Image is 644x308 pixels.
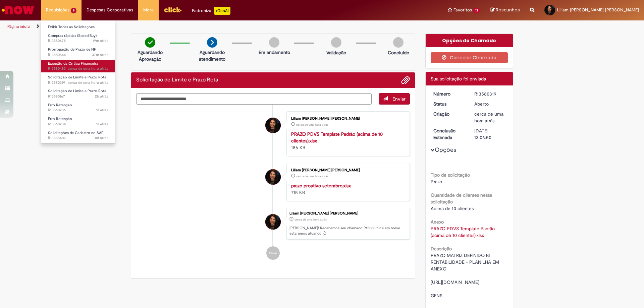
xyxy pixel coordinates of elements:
[431,76,486,82] span: Sua solicitação foi enviada
[269,37,279,48] img: img-circle-grey.png
[496,7,520,13] span: Rascunhos
[474,90,505,97] div: R13580319
[265,169,281,185] div: Liliam Karla Kupfer Jose
[291,183,351,189] a: prazo proativo setembro.xlsx
[93,38,108,43] span: 19m atrás
[1,3,35,17] img: ServiceNow
[41,87,115,100] a: Aberto R13580167 : Solicitação de Limite e Prazo Rota
[291,182,403,196] div: 715 KB
[41,74,115,86] a: Aberto R13580319 : Solicitação de Limite e Prazo Rota
[265,118,281,133] div: Liliam Karla Kupfer Jose
[95,108,108,113] span: 7d atrás
[431,192,492,205] b: Quantidade de clientes nessa solicitação
[474,111,503,124] time: 30/09/2025 10:06:46
[48,47,96,52] span: Prorrogação de Prazo de NF
[428,111,470,117] dt: Criação
[41,102,115,114] a: Aberto R13560236 : Erro Retenção
[145,37,155,48] img: check-circle-green.png
[196,49,228,62] p: Aguardando atendimento
[48,75,106,80] span: Solicitação de Limite e Prazo Rota
[331,37,341,48] img: img-circle-grey.png
[431,205,474,211] span: Acima de 10 clientes
[474,127,505,141] div: [DATE] 13:06:50
[296,174,328,178] time: 30/09/2025 10:04:55
[428,101,470,107] dt: Status
[136,77,218,83] h2: Solicitação de Limite e Prazo Rota Histórico de tíquete
[92,52,108,57] time: 30/09/2025 10:38:52
[48,66,108,71] span: R13580483
[431,252,500,299] span: PRAZO MATRIZ DEFINIDO BI RENTABILIDADE - PLANILHA EM ANEXO [URL][DOMAIN_NAME] GFNS
[95,94,108,99] span: 2h atrás
[92,52,108,57] span: 37m atrás
[95,122,108,127] span: 7d atrás
[48,135,108,141] span: R13558402
[453,7,472,13] span: Favoritos
[48,103,72,108] span: Erro Retenção
[393,37,404,48] img: img-circle-grey.png
[192,7,230,15] div: Padroniza
[41,115,115,128] a: Aberto R13560234 : Erro Retenção
[296,123,328,127] time: 30/09/2025 10:05:16
[431,226,496,238] a: Download de PRAZO PDVS Template Padrão (acima de 10 clientes).xlsx
[291,117,403,121] div: Liliam [PERSON_NAME] [PERSON_NAME]
[557,7,639,13] span: Liliam [PERSON_NAME] [PERSON_NAME]
[41,129,115,142] a: Aberto R13558402 : Solicitações de Cadastro no SAP
[326,49,346,56] p: Validação
[164,5,182,15] img: click_logo_yellow_360x200.png
[473,8,480,13] span: 13
[259,49,290,56] p: Em andamento
[136,105,410,267] ul: Histórico de tíquete
[46,7,69,13] span: Requisições
[392,96,406,102] span: Enviar
[294,218,327,222] time: 30/09/2025 10:06:46
[41,20,115,144] ul: Requisições
[95,94,108,99] time: 30/09/2025 09:42:03
[48,116,72,121] span: Erro Retenção
[41,60,115,72] a: Aberto R13580483 : Exceção da Crítica Financeira
[214,7,230,15] p: +GenAi
[431,179,442,185] span: Prazo
[474,111,503,124] span: cerca de uma hora atrás
[48,108,108,113] span: R13560236
[48,80,108,85] span: R13580319
[95,135,108,140] time: 23/09/2025 11:04:25
[291,131,383,144] a: PRAZO PDVS Template Padrão (acima de 10 clientes).xlsx
[379,93,410,105] button: Enviar
[474,111,505,124] div: 30/09/2025 10:06:46
[474,101,505,107] div: Aberto
[401,76,410,84] button: Adicionar anexos
[296,123,328,127] span: cerca de uma hora atrás
[48,52,108,58] span: R13580544
[48,33,97,38] span: Compras rápidas (Speed Buy)
[41,32,115,45] a: Aberto R13580678 : Compras rápidas (Speed Buy)
[296,174,328,178] span: cerca de uma hora atrás
[48,88,106,94] span: Solicitação de Limite e Prazo Rota
[41,23,115,31] a: Exibir Todas as Solicitações
[5,20,424,33] ul: Trilhas de página
[431,219,444,225] b: Anexo
[291,131,403,151] div: 186 KB
[490,7,520,13] a: Rascunhos
[291,168,403,172] div: Liliam [PERSON_NAME] [PERSON_NAME]
[431,246,452,252] b: Descrição
[143,7,154,13] span: More
[294,218,327,222] span: cerca de uma hora atrás
[431,172,470,178] b: Tipo de solicitação
[265,214,281,230] div: Liliam Karla Kupfer Jose
[136,93,372,105] textarea: Digite sua mensagem aqui...
[48,122,108,127] span: R13560234
[7,24,31,29] a: Página inicial
[68,66,108,71] span: cerca de uma hora atrás
[431,52,508,63] button: Cancelar Chamado
[95,108,108,113] time: 23/09/2025 16:25:35
[95,122,108,127] time: 23/09/2025 16:24:49
[71,8,76,13] span: 8
[68,80,108,85] span: cerca de uma hora atrás
[93,38,108,43] time: 30/09/2025 10:57:04
[289,226,406,236] p: [PERSON_NAME]! Recebemos seu chamado R13580319 e em breve estaremos atuando.
[134,49,166,62] p: Aguardando Aprovação
[48,61,98,66] span: Exceção da Crítica Financeira
[48,38,108,44] span: R13580678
